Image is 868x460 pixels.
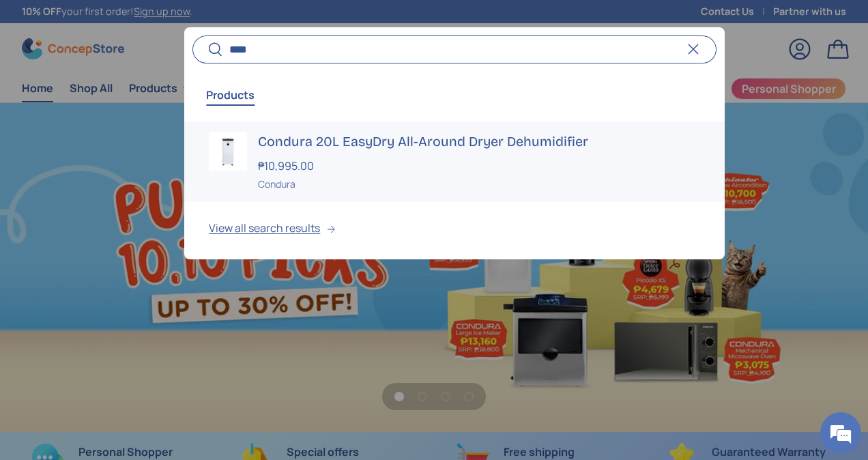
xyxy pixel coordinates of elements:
[258,177,699,191] div: Condura
[184,202,724,259] button: View all search results
[184,121,724,203] a: condura-easy-dry-dehumidifier-full-view-concepstore.ph Condura 20L EasyDry All-Around Dryer Dehum...
[209,132,247,171] img: condura-easy-dry-dehumidifier-full-view-concepstore.ph
[258,132,699,152] h3: Condura 20L EasyDry All-Around Dryer Dehumidifier
[258,158,317,173] strong: ₱10,995.00
[206,79,255,111] button: Products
